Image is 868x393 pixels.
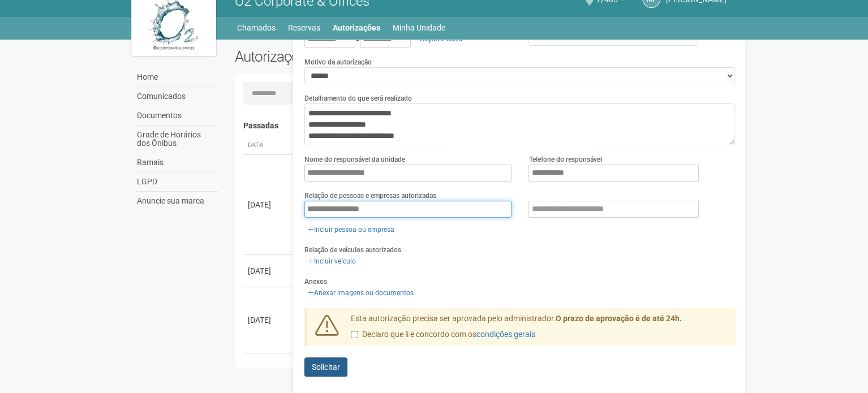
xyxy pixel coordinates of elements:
input: Declaro que li e concordo com oscondições gerais [351,331,358,338]
label: Anexos [304,277,327,287]
th: Data [243,136,294,155]
a: Incluir veículo [304,255,359,267]
div: [DATE] [248,314,290,326]
a: Anexar imagens ou documentos [304,287,417,299]
a: Minha Unidade [393,20,445,36]
span: Solicitar [312,362,340,372]
a: Reservas [288,20,320,36]
label: Motivo da autorização [304,57,372,67]
a: Anuncie sua marca [134,192,218,210]
label: Nome do responsável da unidade [304,154,405,165]
label: Declaro que li e concordo com os [351,329,535,340]
a: Chamados [237,20,276,36]
div: Esta autorização precisa ser aprovada pelo administrador. [342,313,736,346]
div: [DATE] [248,199,290,210]
strong: O prazo de aprovação é de até 24h. [556,314,682,323]
a: Documentos [134,106,218,126]
a: Autorizações [333,20,380,36]
h4: Passadas [243,122,728,130]
a: Ramais [134,153,218,172]
div: [DATE] [248,265,290,277]
a: Grade de Horários dos Ônibus [134,126,218,153]
a: LGPD [134,172,218,192]
label: Relação de pessoas e empresas autorizadas [304,191,436,201]
label: Relação de veículos autorizados [304,245,401,255]
label: Telefone do responsável [528,154,601,165]
button: Solicitar [304,357,347,377]
a: Comunicados [134,87,218,106]
label: Detalhamento do que será realizado [304,93,412,103]
a: condições gerais [476,330,535,339]
a: Incluir pessoa ou empresa [304,223,398,236]
h2: Autorizações [235,48,477,65]
a: Home [134,68,218,87]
